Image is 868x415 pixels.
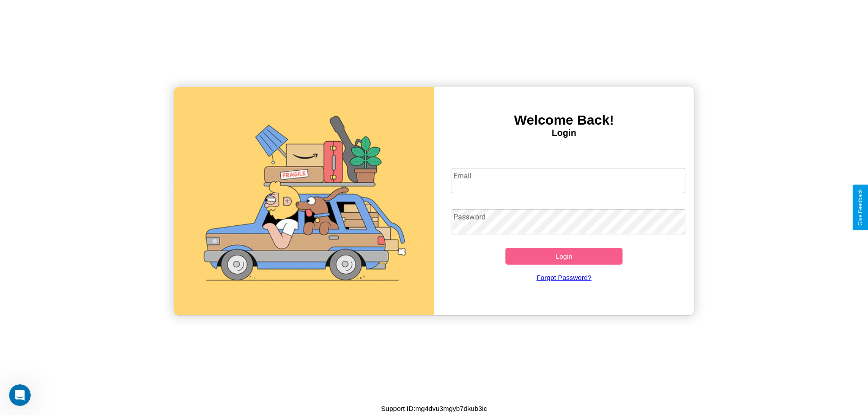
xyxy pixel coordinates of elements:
[174,87,434,315] img: gif
[857,189,863,226] div: Give Feedback
[381,402,487,415] p: Support ID: mg4dvu3mgyb7dkub3ic
[434,128,694,138] h4: Login
[9,384,31,406] iframe: Intercom live chat
[434,112,694,128] h3: Welcome Back!
[505,248,623,265] button: Login
[447,265,681,290] a: Forgot Password?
